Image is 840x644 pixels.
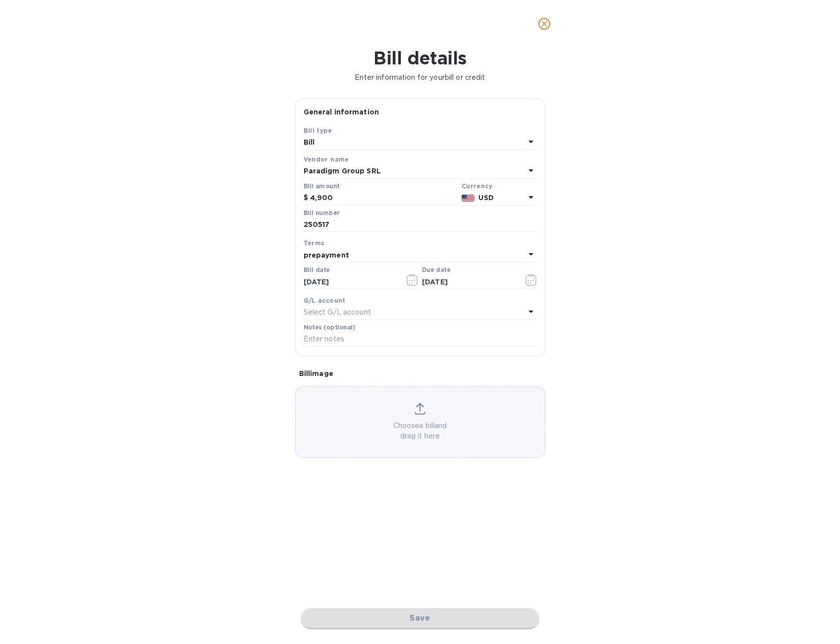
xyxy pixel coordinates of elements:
[8,48,832,68] h1: Bill details
[304,274,397,289] input: Select date
[304,239,325,247] b: Terms
[304,138,315,146] b: Bill
[304,324,356,330] label: Notes (optional)
[304,297,346,304] b: G/L account
[304,156,349,163] b: Vendor name
[304,127,332,134] b: Bill type
[304,268,330,273] label: Bill date
[299,369,541,378] p: Bill image
[304,108,379,116] b: General information
[304,332,537,347] input: Enter notes
[422,268,450,273] label: Due date
[8,72,832,83] p: Enter information for your bill or credit
[304,167,381,175] b: Paradigm Group SRL
[304,210,339,216] label: Bill number
[304,307,371,318] p: Select G/L account
[304,251,349,259] b: prepayment
[304,191,310,206] div: $
[532,12,556,36] button: close
[296,421,545,441] p: Choose a bill and drag it here
[310,191,458,206] input: $ Enter bill amount
[422,274,516,289] input: Due date
[462,182,492,190] b: Currency
[478,194,493,202] b: USD
[304,217,537,232] input: Enter bill number
[304,183,339,189] label: Bill amount
[462,195,475,202] img: USD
